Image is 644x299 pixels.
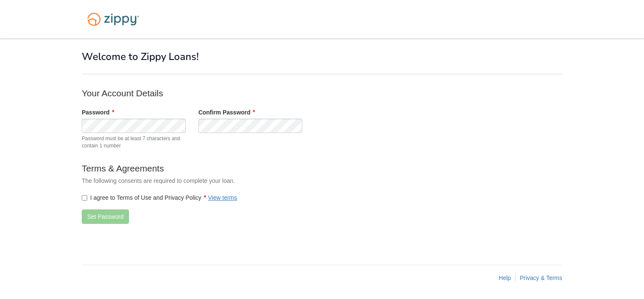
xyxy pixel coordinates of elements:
[82,162,419,174] p: Terms & Agreements
[499,275,511,281] a: Help
[82,108,114,117] label: Password
[82,87,419,99] p: Your Account Details
[208,194,237,201] a: View terms
[82,135,186,149] span: Password must be at least 7 characters and contain 1 number
[82,8,145,30] img: Logo
[82,193,237,202] label: I agree to Terms of Use and Privacy Policy
[520,275,562,281] a: Privacy & Terms
[199,108,255,117] label: Confirm Password
[82,195,87,201] input: I agree to Terms of Use and Privacy PolicyView terms
[82,51,562,62] h1: Welcome to Zippy Loans!
[82,209,129,224] button: Set Password
[199,119,303,133] input: Verify Password
[82,177,419,185] p: The following consents are required to complete your loan.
